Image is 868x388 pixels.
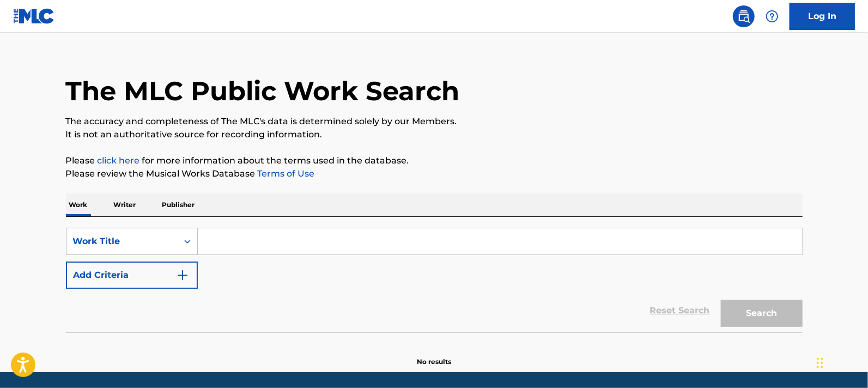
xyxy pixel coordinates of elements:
[66,128,803,141] p: It is not an authoritative source for recording information.
[761,5,783,27] div: Help
[790,3,855,30] a: Log In
[66,75,460,107] h1: The MLC Public Work Search
[66,154,803,167] p: Please for more information about the terms used in the database.
[159,193,198,216] p: Publisher
[766,10,779,23] img: help
[176,269,189,282] img: 9d2ae6d4665cec9f34b9.svg
[814,336,868,388] iframe: Chat Widget
[256,168,315,179] a: Terms of Use
[111,193,139,216] p: Writer
[66,193,91,216] p: Work
[66,115,803,128] p: The accuracy and completeness of The MLC's data is determined solely by our Members.
[66,228,803,332] form: Search Form
[817,347,823,379] div: Drag
[73,235,171,248] div: Work Title
[66,262,198,289] button: Add Criteria
[733,5,755,27] a: Public Search
[66,167,803,180] p: Please review the Musical Works Database
[737,10,750,23] img: search
[13,8,55,24] img: MLC Logo
[417,344,451,367] p: No results
[98,155,140,166] a: click here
